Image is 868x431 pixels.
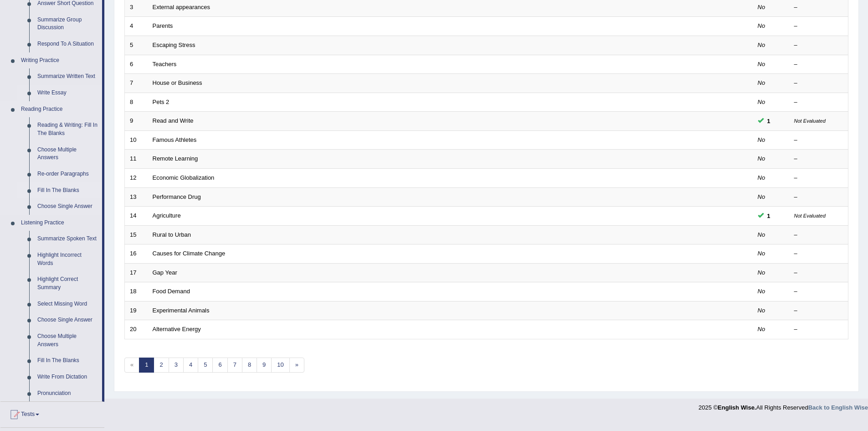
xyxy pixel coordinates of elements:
[125,168,148,187] td: 12
[794,193,843,202] div: –
[758,4,765,10] em: No
[125,130,148,150] td: 10
[758,61,765,68] em: No
[183,358,198,373] a: 4
[794,136,843,145] div: –
[794,22,843,31] div: –
[153,22,173,29] a: Parents
[153,42,195,48] a: Escaping Stress
[794,174,843,182] div: –
[153,250,226,257] a: Causes for Climate Change
[125,55,148,74] td: 6
[153,99,169,105] a: Pets 2
[33,231,102,247] a: Summarize Spoken Text
[124,358,139,373] span: «
[125,74,148,93] td: 7
[33,296,102,312] a: Select Missing Word
[794,41,843,50] div: –
[125,17,148,36] td: 4
[758,307,765,314] em: No
[764,211,774,221] span: You can still take this question
[794,287,843,296] div: –
[794,306,843,315] div: –
[125,225,148,244] td: 15
[153,136,197,143] a: Famous Athletes
[227,358,242,373] a: 7
[125,36,148,55] td: 5
[17,52,102,69] a: Writing Practice
[125,244,148,264] td: 16
[794,118,826,124] small: Not Evaluated
[758,42,765,48] em: No
[153,193,201,200] a: Performance Drug
[758,288,765,295] em: No
[33,328,102,353] a: Choose Multiple Answers
[758,326,765,332] em: No
[33,271,102,296] a: Highlight Correct Summary
[17,101,102,118] a: Reading Practice
[794,269,843,277] div: –
[794,3,843,12] div: –
[33,85,102,101] a: Write Essay
[153,326,201,332] a: Alternative Energy
[794,155,843,163] div: –
[33,142,102,166] a: Choose Multiple Answers
[808,404,868,411] a: Back to English Wise
[153,155,198,162] a: Remote Learning
[794,79,843,88] div: –
[758,79,765,86] em: No
[125,187,148,207] td: 13
[169,358,184,373] a: 3
[33,247,102,271] a: Highlight Incorrect Words
[794,98,843,107] div: –
[271,358,289,373] a: 10
[125,263,148,282] td: 17
[125,282,148,301] td: 18
[139,358,154,373] a: 1
[242,358,257,373] a: 8
[125,301,148,320] td: 19
[289,358,304,373] a: »
[758,22,765,29] em: No
[153,61,177,68] a: Teachers
[758,193,765,200] em: No
[33,68,102,85] a: Summarize Written Text
[758,250,765,257] em: No
[153,231,191,238] a: Rural to Urban
[764,116,774,126] span: You can still take this question
[125,112,148,131] td: 9
[794,249,843,258] div: –
[794,60,843,69] div: –
[758,269,765,276] em: No
[33,369,102,385] a: Write From Dictation
[794,213,826,218] small: Not Evaluated
[153,288,190,295] a: Food Demand
[758,231,765,238] em: No
[125,207,148,226] td: 14
[33,353,102,369] a: Fill In The Blanks
[33,312,102,328] a: Choose Single Answer
[153,174,215,181] a: Economic Globalization
[33,117,102,141] a: Reading & Writing: Fill In The Blanks
[33,385,102,402] a: Pronunciation
[153,4,210,10] a: External appearances
[154,358,169,373] a: 2
[699,399,868,412] div: 2025 © All Rights Reserved
[794,325,843,334] div: –
[125,320,148,339] td: 20
[153,79,202,86] a: House or Business
[125,93,148,112] td: 8
[212,358,227,373] a: 6
[125,150,148,169] td: 11
[758,99,765,105] em: No
[33,36,102,52] a: Respond To A Situation
[153,212,181,219] a: Agriculture
[153,117,194,124] a: Read and Write
[33,198,102,215] a: Choose Single Answer
[758,174,765,181] em: No
[198,358,213,373] a: 5
[758,155,765,162] em: No
[33,182,102,199] a: Fill In The Blanks
[718,404,756,411] strong: English Wise.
